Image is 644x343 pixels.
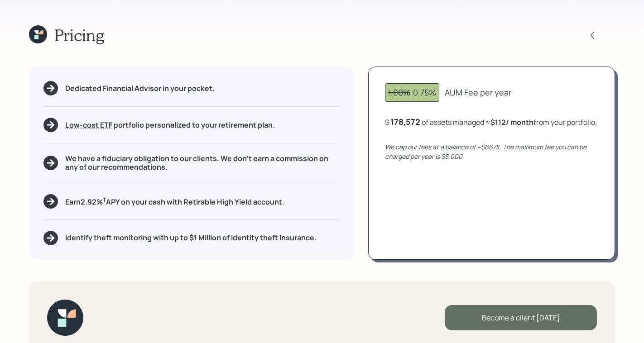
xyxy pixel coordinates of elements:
h5: Identify theft monitoring with up to $1 Million of identity theft insurance. [65,233,317,242]
h1: Pricing [54,25,104,45]
div: Become a client [DATE] [445,305,597,330]
div: 0.75% [388,86,436,99]
h5: Dedicated Financial Advisor in your pocket. [65,84,215,93]
sup: † [103,195,106,204]
i: We cap our fees at a balance of ~$667K. The maximum fee you can be charged per year is $5,000 [385,143,586,161]
h5: We have a fiduciary obligation to our clients. We don't earn a commission on any of our recommend... [65,154,339,171]
span: 1.00% [388,87,410,98]
b: $112 / month [490,117,533,127]
div: $ of assets managed ≈ from your portfolio . [385,116,597,128]
div: AUM Fee per year [445,86,511,99]
h5: portfolio personalized to your retirement plan. [65,121,275,129]
div: 178,572 [390,116,420,127]
h5: Earn 2.92 % APY on your cash with Retirable High Yield account. [65,195,284,207]
span: Low-cost ETF [65,120,112,130]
